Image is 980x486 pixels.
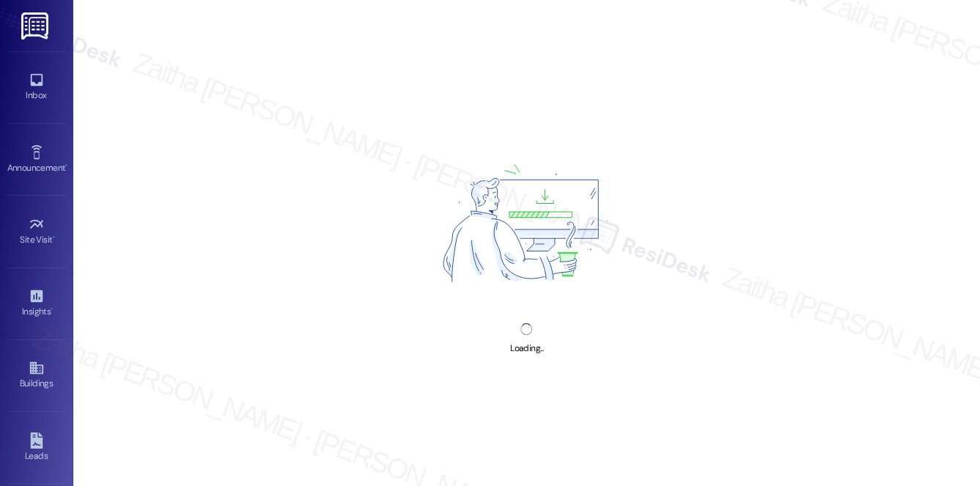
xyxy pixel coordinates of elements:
a: Insights • [7,284,66,323]
a: Buildings [7,356,66,395]
span: • [51,304,53,314]
span: • [65,161,67,171]
img: ResiDesk Logo [21,12,51,40]
a: Site Visit • [7,212,66,251]
a: Leads [7,428,66,468]
a: Inbox [7,67,66,107]
span: • [53,232,55,243]
div: Loading... [510,341,543,356]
